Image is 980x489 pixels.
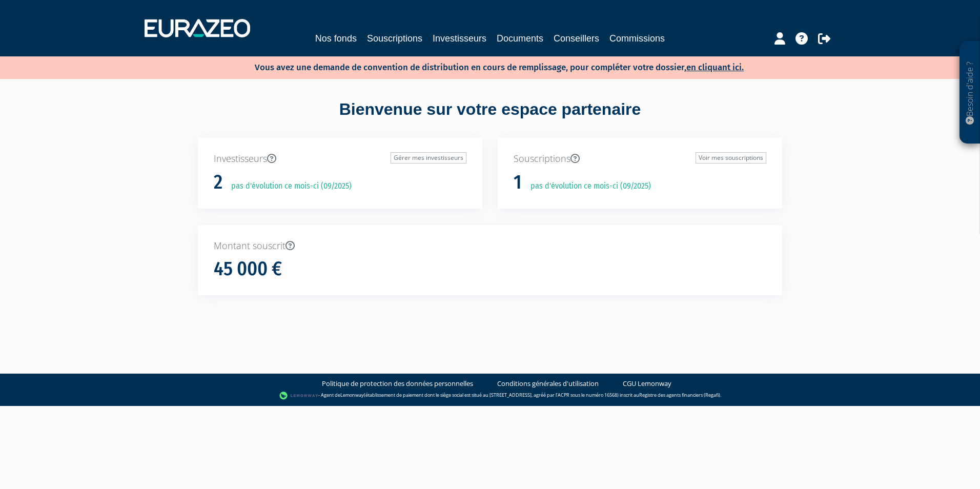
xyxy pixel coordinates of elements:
[322,379,473,389] a: Politique de protection des données personnelles
[214,152,466,166] p: Investisseurs
[623,379,671,389] a: CGU Lemonway
[214,239,766,253] p: Montant souscrit
[523,180,651,192] p: pas d'évolution ce mois-ci (09/2025)
[340,392,364,399] a: Lemonway
[964,47,976,139] p: Besoin d'aide ?
[190,98,790,138] div: Bienvenue sur votre espace partenaire
[367,31,422,46] a: Souscriptions
[609,31,665,46] a: Commissions
[10,391,970,401] div: - Agent de (établissement de paiement dont le siège social est situé au [STREET_ADDRESS], agréé p...
[315,31,357,46] a: Nos fonds
[497,379,599,389] a: Conditions générales d'utilisation
[514,152,766,166] p: Souscriptions
[497,31,543,46] a: Documents
[145,19,250,37] img: 1732889491-logotype_eurazeo_blanc_rvb.png
[433,31,486,46] a: Investisseurs
[225,59,744,74] p: Vous avez une demande de convention de distribution en cours de remplissage, pour compléter votre...
[214,172,222,193] h1: 2
[279,391,319,401] img: logo-lemonway.png
[696,152,766,164] a: Voir mes souscriptions
[514,172,522,193] h1: 1
[639,392,720,399] a: Registre des agents financiers (Regafi)
[224,180,352,192] p: pas d'évolution ce mois-ci (09/2025)
[686,62,744,73] a: en cliquant ici.
[214,258,282,280] h1: 45 000 €
[391,152,466,164] a: Gérer mes investisseurs
[554,31,599,46] a: Conseillers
